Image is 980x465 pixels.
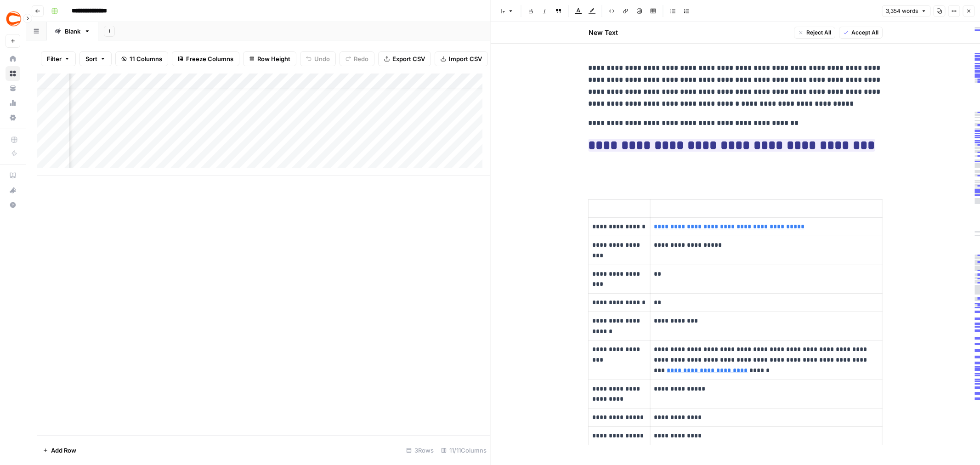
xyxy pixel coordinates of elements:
[6,183,20,197] div: What's new?
[378,51,431,66] button: Export CSV
[806,28,831,37] span: Reject All
[79,51,112,66] button: Sort
[130,54,162,63] span: 11 Columns
[449,54,482,63] span: Import CSV
[402,443,437,458] div: 3 Rows
[115,51,168,66] button: 11 Columns
[886,7,918,15] span: 3,354 words
[437,443,490,458] div: 11/11 Columns
[392,54,425,63] span: Export CSV
[37,443,82,458] button: Add Row
[793,27,835,39] button: Reject All
[851,28,878,37] span: Accept All
[6,66,20,81] a: Browse
[6,168,20,183] a: AirOps Academy
[47,22,98,40] a: Blank
[882,5,930,17] button: 3,354 words
[51,446,76,455] span: Add Row
[6,51,20,66] a: Home
[243,51,296,66] button: Row Height
[65,27,80,36] div: Blank
[6,183,20,198] button: What's new?
[47,54,62,63] span: Filter
[41,51,76,66] button: Filter
[6,96,20,110] a: Usage
[85,54,97,63] span: Sort
[6,7,20,30] button: Workspace: Covers
[300,51,336,66] button: Undo
[588,28,617,37] h2: New Text
[6,11,22,27] img: Covers Logo
[314,54,330,63] span: Undo
[838,27,882,39] button: Accept All
[340,51,374,66] button: Redo
[186,54,233,63] span: Freeze Columns
[6,81,20,96] a: Your Data
[257,54,290,63] span: Row Height
[354,54,368,63] span: Redo
[435,51,488,66] button: Import CSV
[6,198,20,212] button: Help + Support
[172,51,239,66] button: Freeze Columns
[6,110,20,125] a: Settings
